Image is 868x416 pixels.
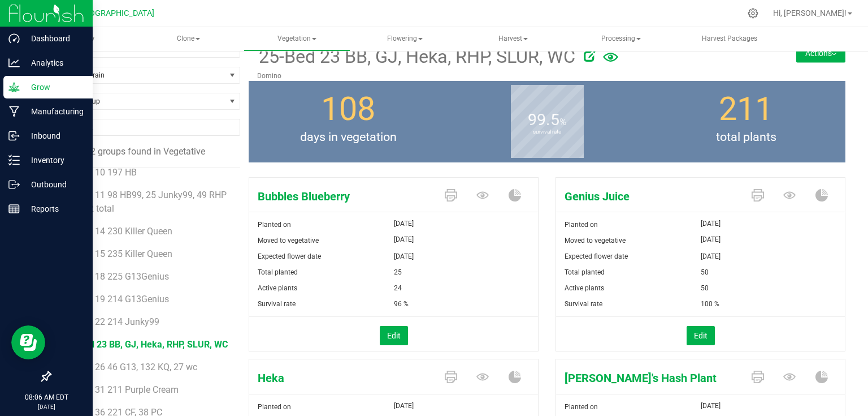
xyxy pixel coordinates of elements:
span: Bubbles Blueberry [249,188,436,205]
span: 25-Bed 22 214 Junky99 [65,316,159,327]
group-info-box: Days in vegetation [257,81,439,162]
span: total plants [646,128,845,147]
p: Inbound [20,129,88,143]
p: Reports [20,202,88,216]
iframe: Resource center [11,325,45,359]
span: 100 % [701,296,719,312]
span: Survival rate [258,300,296,308]
span: 25-Bed 14 230 Killer Queen [65,226,172,237]
span: Planted on [565,221,598,229]
span: 25-Bed 10 197 HB [65,167,137,178]
a: Processing [568,27,675,51]
span: 108 [321,90,375,128]
span: Moved to vegetative [258,237,319,245]
span: Find a Group [50,93,225,109]
p: 08:06 AM EDT [5,392,88,402]
a: Flowering [351,27,458,51]
button: Edit [380,326,408,345]
span: Harvest Packages [687,34,772,44]
span: 50 [701,280,709,296]
span: Hi, [PERSON_NAME]! [773,8,847,18]
a: Clone [135,27,242,51]
span: Vegetation [244,28,350,50]
span: [GEOGRAPHIC_DATA] [77,8,154,18]
input: NO DATA FOUND [50,119,240,135]
span: [DATE] [701,248,721,264]
inline-svg: Analytics [8,57,20,68]
span: 211 [719,90,773,128]
p: Outbound [20,178,88,191]
p: Grow [20,80,88,94]
span: Ricky's Hash Plant [556,370,743,387]
inline-svg: Outbound [8,179,20,190]
span: 25-Bed 31 211 Purple Cream [65,384,179,395]
span: Moved to vegetative [565,237,626,245]
span: Flowering [352,28,458,50]
span: 25-Bed 26 46 G13, 132 KQ, 27 wc [65,362,197,372]
span: Total planted [258,268,298,276]
span: [DATE] [701,233,721,246]
a: Harvest [459,27,566,51]
span: 25-Bed 18 225 G13Genius [65,271,169,282]
p: Domino [257,71,737,81]
span: Filter by Strain [50,67,225,83]
div: Manage settings [746,8,760,19]
span: 25 [394,264,402,280]
p: Inventory [20,153,88,167]
div: 12 groups found in Vegetative [50,145,240,158]
span: 25-Bed 11 98 HB99, 25 Junky99, 49 RHP for 172 total [65,190,227,214]
p: Analytics [20,56,88,70]
inline-svg: Reports [8,203,20,215]
span: Planted on [258,403,291,411]
a: Vegetation [244,27,350,51]
b: survival rate [511,82,584,183]
span: Clone [136,28,241,50]
span: [DATE] [394,217,414,230]
span: Heka [249,370,436,387]
inline-svg: Inventory [8,155,20,166]
group-info-box: Survival rate [456,81,638,162]
p: [DATE] [5,402,88,411]
a: Harvest Packages [676,27,783,51]
inline-svg: Manufacturing [8,106,20,117]
p: Manufacturing [20,105,88,118]
inline-svg: Inbound [8,130,20,141]
span: Active plants [258,284,297,292]
span: 50 [701,264,709,280]
span: Harvest [460,28,566,50]
span: Planted on [258,221,291,229]
span: Planted on [565,403,598,411]
span: days in vegetation [249,128,448,147]
inline-svg: Dashboard [8,33,20,44]
inline-svg: Grow [8,82,20,93]
span: 96 % [394,296,409,312]
span: Survival rate [565,300,602,308]
span: 25-Bed 23 BB, GJ, Heka, RHP, SLUR, WC [257,43,575,71]
span: Expected flower date [258,252,321,260]
span: Active plants [565,284,604,292]
span: 25-Bed 23 BB, GJ, Heka, RHP, SLUR, WC [65,339,228,350]
span: 25-Bed 15 235 Killer Queen [65,248,172,259]
button: Edit [687,326,715,345]
span: Genius Juice [556,188,743,205]
span: [DATE] [394,248,414,264]
span: [DATE] [701,399,721,413]
span: [DATE] [394,399,414,413]
span: 25-Bed 19 214 G13Genius [65,294,169,305]
span: [DATE] [394,233,414,246]
button: Actions [796,44,845,62]
span: Processing [568,28,674,50]
span: [DATE] [701,217,721,230]
group-info-box: Total number of plants [655,81,837,162]
p: Dashboard [20,32,88,45]
span: 24 [394,280,402,296]
span: Expected flower date [565,252,628,260]
span: Total planted [565,268,605,276]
